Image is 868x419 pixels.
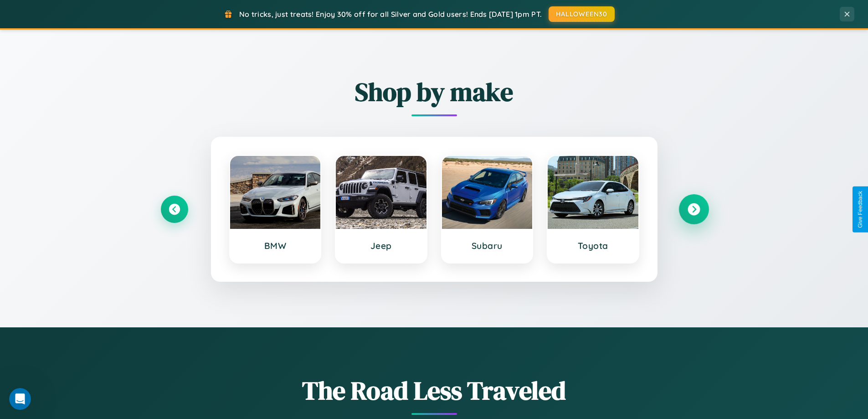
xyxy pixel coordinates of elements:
h3: BMW [239,240,312,251]
button: HALLOWEEN30 [549,6,615,22]
h3: Toyota [557,240,629,251]
div: Give Feedback [857,191,863,228]
iframe: Intercom live chat [9,388,31,410]
h3: Jeep [345,240,417,251]
h1: The Road Less Traveled [161,373,708,408]
span: No tricks, just treats! Enjoy 30% off for all Silver and Gold users! Ends [DATE] 1pm PT. [239,10,542,19]
h2: Shop by make [161,74,708,109]
h3: Subaru [451,240,524,251]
